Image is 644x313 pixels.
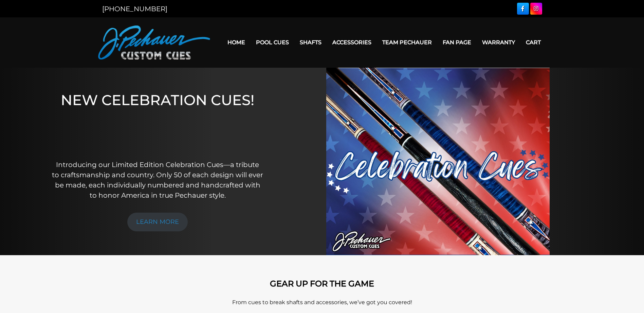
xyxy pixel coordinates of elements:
[270,279,374,289] strong: GEAR UP FOR THE GAME
[437,34,477,51] a: Fan Page
[52,92,263,150] h1: NEW CELEBRATION CUES!
[222,34,251,51] a: Home
[327,34,377,51] a: Accessories
[98,26,210,60] img: Pechauer Custom Cues
[294,34,327,51] a: Shafts
[127,213,188,231] a: LEARN MORE
[52,160,263,200] p: Introducing our Limited Edition Celebration Cues—a tribute to craftsmanship and country. Only 50 ...
[102,5,167,13] a: [PHONE_NUMBER]
[477,34,520,51] a: Warranty
[520,34,546,51] a: Cart
[251,34,294,51] a: Pool Cues
[377,34,437,51] a: Team Pechauer
[129,298,516,307] p: From cues to break shafts and accessories, we’ve got you covered!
